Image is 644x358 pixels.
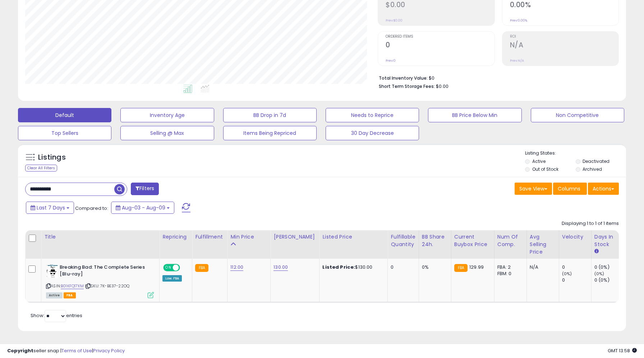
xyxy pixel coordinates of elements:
div: Repricing [162,233,189,241]
div: Listed Price [322,233,385,241]
button: 30 Day Decrease [326,126,419,140]
h2: 0.00% [510,1,618,10]
div: 0 [391,264,413,270]
h5: Listings [38,152,66,162]
a: Privacy Policy [93,347,125,354]
small: Prev: N/A [510,58,524,63]
span: $0.00 [436,83,448,90]
div: Num of Comp. [497,233,524,248]
div: 0 [562,277,591,283]
div: 0 (0%) [594,264,624,270]
span: OFF [179,265,190,271]
div: ASIN: [46,264,154,297]
small: Prev: 0 [386,58,396,63]
span: | SKU: 7K-BE37-22OQ [85,283,129,289]
small: FBA [454,264,468,272]
label: Active [532,158,546,164]
label: Deactivated [583,158,609,164]
img: 41zaIuakkdL._SL40_.jpg [46,264,58,278]
div: 0 [562,264,591,270]
b: Short Term Storage Fees: [379,83,435,89]
button: Aug-03 - Aug-09 [111,202,174,214]
span: ROI [510,35,618,39]
span: Show: entries [31,312,82,319]
span: ON [164,265,173,271]
small: Prev: $0.00 [386,18,402,23]
span: Last 7 Days [37,204,65,211]
span: 2025-08-17 13:58 GMT [608,347,637,354]
div: [PERSON_NAME] [273,233,316,241]
button: Non Competitive [531,108,624,122]
div: Days In Stock [594,233,621,248]
small: FBA [195,264,208,272]
button: Selling @ Max [120,126,214,140]
small: Prev: 0.00% [510,18,527,23]
button: Save View [515,183,552,195]
span: Columns [558,185,580,192]
div: Current Buybox Price [454,233,491,248]
span: FBA [64,292,76,298]
li: $0 [379,73,613,82]
button: Inventory Age [120,108,214,122]
button: Needs to Reprice [326,108,419,122]
div: Title [44,233,156,241]
small: (0%) [594,271,604,277]
div: $130.00 [322,264,382,270]
button: Filters [131,183,159,195]
button: Items Being Repriced [223,126,317,140]
div: Fulfillable Quantity [391,233,415,248]
button: Top Sellers [18,126,111,140]
div: 0 (0%) [594,277,624,283]
span: Aug-03 - Aug-09 [122,204,165,211]
small: (0%) [562,271,572,277]
strong: Copyright [7,347,33,354]
label: Out of Stock [532,166,558,172]
button: Actions [588,183,619,195]
div: seller snap | | [7,348,125,354]
small: Days In Stock. [594,248,599,255]
div: FBM: 0 [497,270,521,277]
div: Fulfillment [195,233,224,241]
button: Last 7 Days [26,202,74,214]
div: Velocity [562,233,588,241]
h2: $0.00 [386,1,494,10]
span: 129.99 [469,264,484,270]
div: Clear All Filters [25,165,57,171]
div: Displaying 1 to 1 of 1 items [562,220,619,227]
div: Min Price [230,233,267,241]
b: Total Inventory Value: [379,75,428,81]
button: Default [18,108,111,122]
a: 112.00 [230,264,243,271]
div: 0% [422,264,446,270]
div: N/A [530,264,553,270]
span: Compared to: [75,205,108,212]
label: Archived [583,166,602,172]
a: B01KFQ17XM [61,283,84,289]
div: Avg Selling Price [530,233,556,256]
h2: 0 [386,41,494,51]
b: Listed Price: [322,264,355,270]
h2: N/A [510,41,618,51]
div: BB Share 24h. [422,233,448,248]
span: Ordered Items [386,35,494,39]
span: All listings currently available for purchase on Amazon [46,292,63,298]
p: Listing States: [525,150,626,157]
b: Breaking Bad: The Complete Series [Blu-ray] [60,264,147,279]
a: 130.00 [273,264,288,271]
button: BB Price Below Min [428,108,521,122]
div: FBA: 2 [497,264,521,270]
div: Low. FBA [162,275,182,282]
button: Columns [553,183,587,195]
a: Terms of Use [61,347,92,354]
button: BB Drop in 7d [223,108,317,122]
